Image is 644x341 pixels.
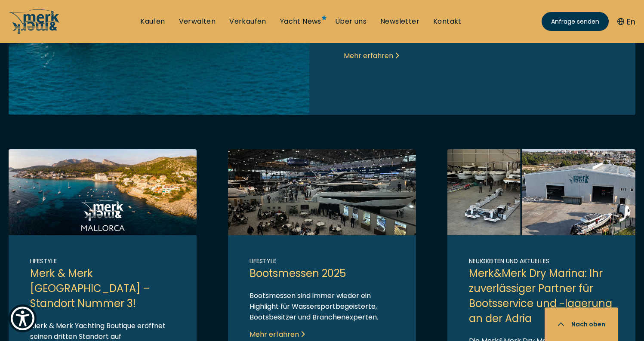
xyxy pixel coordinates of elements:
a: Kaufen [140,17,165,26]
button: Nach oben [545,307,618,341]
button: Show Accessibility Preferences [9,304,37,332]
span: Anfrage senden [551,17,599,26]
a: Anfrage senden [542,12,609,31]
a: Über uns [335,17,367,26]
a: Yacht News [280,17,321,26]
a: Verwalten [179,17,216,26]
a: Kontakt [433,17,462,26]
button: En [617,16,635,28]
a: Verkaufen [229,17,266,26]
a: Newsletter [380,17,419,26]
